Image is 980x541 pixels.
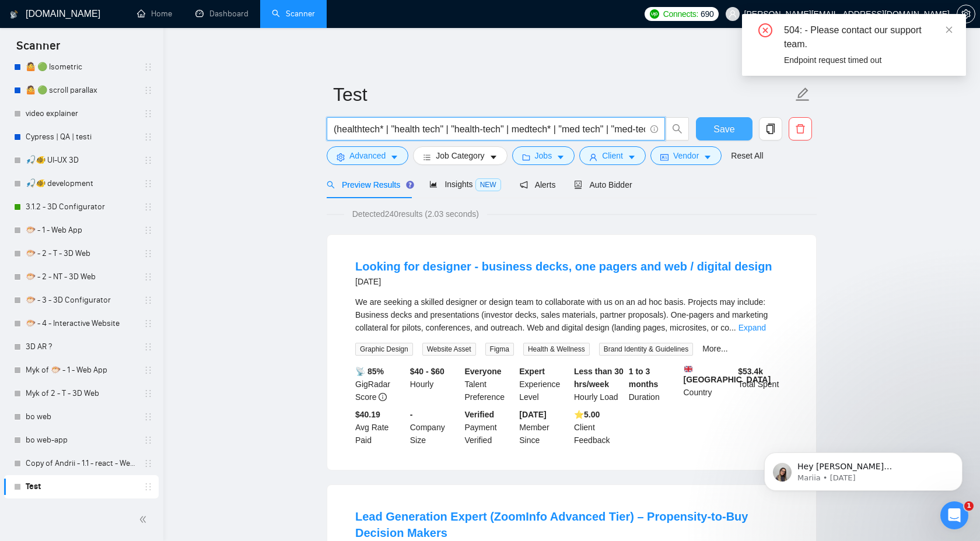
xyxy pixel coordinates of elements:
[517,365,572,403] div: Experience Level
[626,365,681,403] div: Duration
[784,54,952,66] div: Endpoint request timed out
[143,435,153,445] span: holder
[26,149,136,172] a: 🎣🐠 UI-UX 3D
[681,365,736,403] div: Country
[572,408,626,447] div: Client Feedback
[650,125,658,133] span: info-circle
[423,153,431,161] span: bars
[789,124,811,134] span: delete
[143,179,153,188] span: holder
[736,365,790,403] div: Total Spent
[26,55,136,79] a: 🤷 🟢 Isometric
[520,180,556,189] span: Alerts
[574,181,582,189] span: robot
[663,8,698,20] span: Connects:
[26,102,136,125] a: video explainer
[650,146,722,165] button: idcardVendorcaret-down
[333,80,793,109] input: Scanner name...
[729,10,737,18] span: user
[10,5,18,24] img: logo
[143,156,153,165] span: holder
[26,475,136,498] a: Test
[964,501,974,511] span: 1
[666,117,689,140] button: search
[26,125,136,149] a: Cypress | QA | testi
[945,26,953,34] span: close
[405,180,415,190] div: Tooltip anchor
[729,323,736,332] span: ...
[535,149,552,162] span: Jobs
[784,23,952,51] div: 504: - Please contact our support team.
[143,86,153,95] span: holder
[143,109,153,118] span: holder
[26,452,136,475] a: Copy of Andrii - 1.1 - react - Web App
[523,343,590,356] span: Health & Wellness
[701,8,713,20] span: 690
[272,9,315,19] a: searchScanner
[26,172,136,195] a: 🎣🐠 development
[143,482,153,491] span: holder
[195,9,249,19] a: dashboardDashboard
[26,289,136,312] a: 🐡 - 3 - 3D Configurator
[463,408,517,447] div: Payment Verified
[410,367,444,376] b: $40 - $60
[465,367,502,376] b: Everyone
[379,393,387,401] span: info-circle
[26,242,136,265] a: 🐡 - 2 - T - 3D Web
[410,410,413,419] b: -
[26,428,136,452] a: bo web-app
[26,382,136,405] a: Myk of 2 - T - 3D Web
[355,367,384,376] b: 📡 85%
[574,367,624,389] b: Less than 30 hrs/week
[789,117,812,140] button: delete
[327,181,335,189] span: search
[26,265,136,289] a: 🐡 - 2 - NT - 3D Web
[26,335,136,359] a: 3D AR ?
[355,410,380,419] b: $40.19
[589,153,597,161] span: user
[684,365,692,373] img: 🇬🇧
[485,343,514,356] span: Figma
[337,153,345,161] span: setting
[489,153,498,161] span: caret-down
[475,178,501,191] span: NEW
[353,408,408,447] div: Avg Rate Paid
[143,62,153,72] span: holder
[26,359,136,382] a: Myk of 🐡 - 1 - Web App
[628,153,636,161] span: caret-down
[602,149,623,162] span: Client
[629,367,659,389] b: 1 to 3 months
[738,367,763,376] b: $ 53.4k
[429,180,437,188] span: area-chart
[143,226,153,235] span: holder
[26,219,136,242] a: 🐡 - 1 - Web App
[795,87,810,102] span: edit
[517,408,572,447] div: Member Since
[574,180,632,189] span: Auto Bidder
[7,37,69,62] span: Scanner
[759,124,782,134] span: copy
[334,122,645,136] input: Search Freelance Jobs...
[355,275,772,289] div: [DATE]
[327,180,411,189] span: Preview Results
[940,501,968,529] iframe: Intercom live chat
[512,146,575,165] button: folderJobscaret-down
[26,195,136,219] a: 3.1.2 - 3D Configurator
[702,344,728,353] a: More...
[26,79,136,102] a: 🤷 🟢 scroll parallax
[413,146,507,165] button: barsJob Categorycaret-down
[650,9,659,19] img: upwork-logo.png
[143,459,153,468] span: holder
[738,323,766,332] a: Expand
[143,249,153,258] span: holder
[143,202,153,212] span: holder
[519,410,546,419] b: [DATE]
[660,153,668,161] span: idcard
[143,132,153,142] span: holder
[344,208,487,220] span: Detected 240 results (2.03 seconds)
[574,410,600,419] b: ⭐️ 5.00
[703,153,712,161] span: caret-down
